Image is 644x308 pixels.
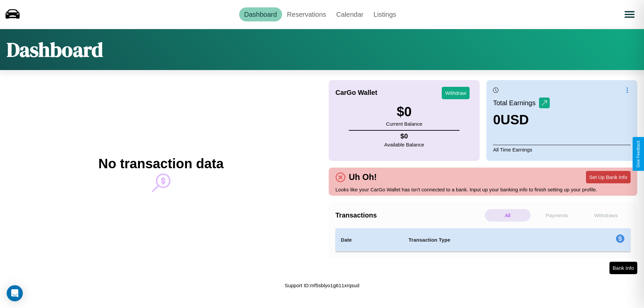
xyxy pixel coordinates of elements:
[493,97,539,109] p: Total Earnings
[583,209,629,222] p: Withdraws
[609,262,637,274] button: Bank Info
[493,145,631,154] p: All Time Earnings
[384,140,424,149] p: Available Balance
[335,211,483,219] h4: Transactions
[386,104,422,119] h3: $ 0
[282,7,331,21] a: Reservations
[335,228,631,252] table: simple table
[493,112,550,127] h3: 0 USD
[442,87,470,99] button: Withdraw
[98,156,223,171] h2: No transaction data
[620,5,639,24] button: Open menu
[636,140,641,168] div: Give Feedback
[331,7,368,21] a: Calendar
[409,236,561,244] h4: Transaction Type
[7,285,23,301] div: Open Intercom Messenger
[485,209,531,222] p: All
[345,172,380,182] h4: Uh Oh!
[7,36,103,63] h1: Dashboard
[586,171,631,183] button: Set Up Bank Info
[368,7,401,21] a: Listings
[239,7,282,21] a: Dashboard
[386,119,422,128] p: Current Balance
[285,281,360,290] p: Support ID: mf5sblyo1g611xrqsud
[341,236,398,244] h4: Date
[384,132,424,140] h4: $ 0
[534,209,580,222] p: Payments
[335,89,377,97] h4: CarGo Wallet
[335,185,631,194] p: Looks like your CarGo Wallet has isn't connected to a bank. Input up your banking info to finish ...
